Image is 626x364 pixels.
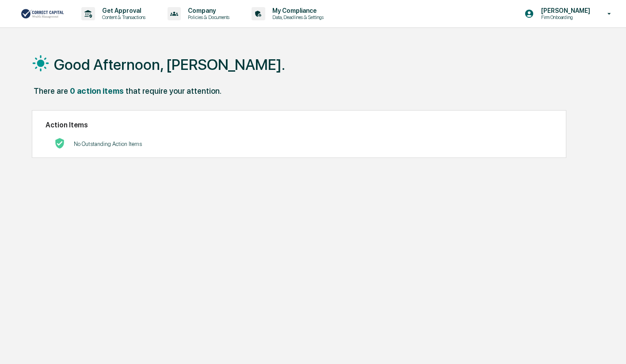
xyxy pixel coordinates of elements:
img: No Actions logo [54,138,65,149]
img: logo [21,8,64,19]
p: Firm Onboarding [534,14,595,20]
div: that require your attention. [126,86,221,96]
p: Company [181,7,234,14]
h2: Action Items [46,121,553,129]
p: Policies & Documents [181,14,234,20]
p: No Outstanding Action Items [74,141,142,147]
p: Get Approval [95,7,150,14]
p: My Compliance [265,7,328,14]
p: Content & Transactions [95,14,150,20]
h1: Good Afternoon, [PERSON_NAME]. [54,56,285,73]
div: 0 action items [70,86,124,96]
p: [PERSON_NAME] [534,7,595,14]
div: There are [34,86,68,96]
p: Data, Deadlines & Settings [265,14,328,20]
